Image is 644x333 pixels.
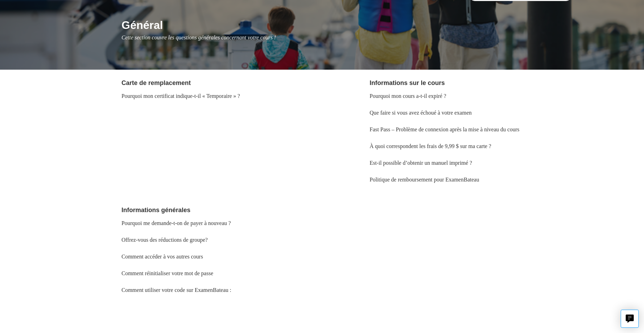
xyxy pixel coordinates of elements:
p: Cette section couvre les questions générales concernant votre cours ! [121,33,573,42]
a: Comment réinitialiser votre mot de passe [121,270,213,276]
a: Comment accéder à vos autres cours [121,254,203,260]
a: Informations générales [121,207,190,214]
a: Informations sur le cours [370,79,445,86]
button: Live chat [621,310,639,328]
a: À quoi correspondent les frais de 9,99 $ sur ma carte ? [370,143,491,149]
a: Pourquoi mon cours a-t-il expiré ? [370,93,446,99]
a: Politique de remboursement pour ExamenBateau [370,177,479,183]
h1: Général [121,17,573,33]
a: Fast Pass – Problème de connexion après la mise à niveau du cours [370,126,519,132]
a: Pourquoi me demande-t-on de payer à nouveau ? [121,220,231,226]
a: Carte de remplacement [121,79,191,86]
a: Pourquoi mon certificat indique-t-il « Temporaire » ? [121,93,240,99]
a: Comment utiliser votre code sur ExamenBateau : [121,287,231,293]
a: Que faire si vous avez échoué à votre examen [370,110,472,116]
a: Est-il possible d’obtenir un manuel imprimé ? [370,160,472,166]
a: Offrez-vous des réductions de groupe? [121,237,208,243]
